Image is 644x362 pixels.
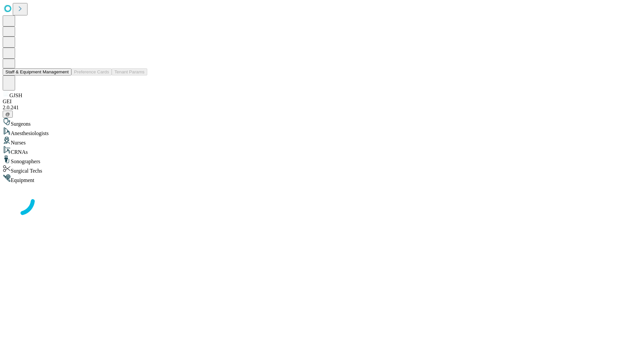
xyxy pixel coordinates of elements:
[3,99,641,105] div: GEI
[71,68,112,75] button: Preference Cards
[3,111,13,118] button: @
[3,127,641,136] div: Anesthesiologists
[3,165,641,174] div: Surgical Techs
[3,136,641,146] div: Nurses
[3,118,641,127] div: Surgeons
[3,146,641,155] div: CRNAs
[5,112,10,117] span: @
[3,155,641,165] div: Sonographers
[3,68,71,75] button: Staff & Equipment Management
[3,174,641,183] div: Equipment
[9,93,22,98] span: GJSH
[112,68,147,75] button: Tenant Params
[3,105,641,111] div: 2.0.241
